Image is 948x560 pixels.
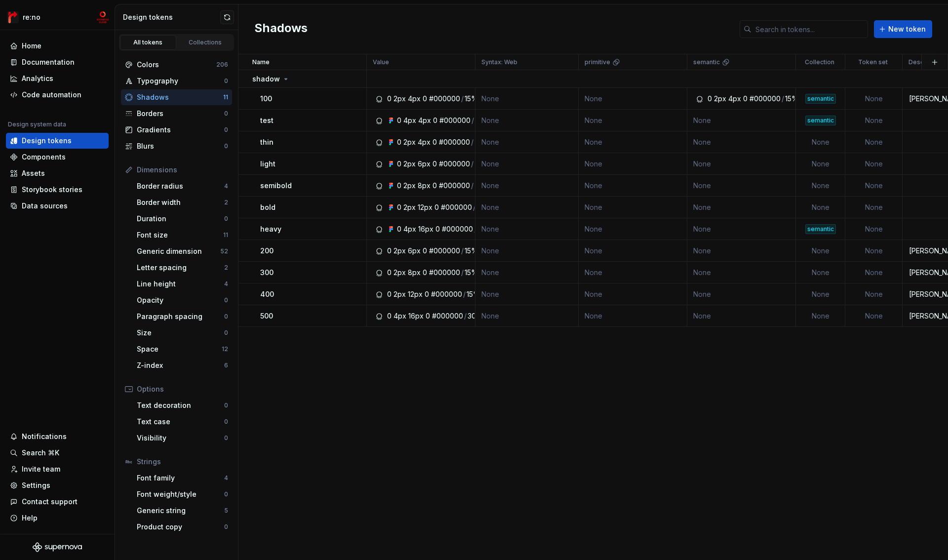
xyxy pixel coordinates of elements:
[22,74,53,83] div: Analytics
[475,262,579,283] td: None
[394,246,406,256] div: 2px
[845,262,903,283] td: None
[260,202,276,212] p: bold
[133,211,232,227] a: Duration0
[137,181,224,191] div: Border radius
[137,328,224,338] div: Size
[434,202,439,212] div: 0
[224,329,228,337] div: 0
[579,110,687,131] td: None
[845,153,903,175] td: None
[796,131,845,153] td: None
[585,58,610,66] p: primitive
[133,195,232,210] a: Border width2
[224,418,228,426] div: 0
[22,185,82,195] div: Storybook stories
[408,289,423,299] div: 12px
[6,510,109,526] button: Help
[579,262,687,283] td: None
[782,94,784,104] div: /
[475,175,579,197] td: None
[22,136,72,146] div: Design tokens
[260,159,276,169] p: light
[133,276,232,292] a: Line height4
[181,39,230,46] div: Collections
[397,137,401,147] div: 0
[22,448,59,458] div: Search ⌘K
[845,197,903,218] td: None
[252,58,270,66] p: Name
[418,159,431,169] div: 6px
[137,344,222,354] div: Space
[439,181,470,191] div: #000000
[394,311,406,321] div: 4px
[123,39,173,46] div: All tokens
[133,341,232,357] a: Space12
[137,489,224,499] div: Font weight/style
[805,58,834,66] p: Collection
[397,116,401,125] div: 0
[687,283,796,305] td: None
[475,240,579,262] td: None
[433,181,437,191] div: 0
[429,268,460,278] div: #000000
[223,231,228,239] div: 11
[260,289,274,299] p: 400
[260,268,274,278] p: 300
[133,309,232,324] a: Paragraph spacing0
[137,76,224,86] div: Typography
[22,480,50,490] div: Settings
[22,168,45,178] div: Assets
[433,159,437,169] div: 0
[874,20,932,38] button: New token
[6,429,109,444] button: Notifications
[429,94,460,104] div: #000000
[33,542,82,552] a: Supernova Logo
[224,182,228,190] div: 4
[693,58,720,66] p: semantic
[6,38,109,54] a: Home
[418,202,433,212] div: 12px
[475,110,579,131] td: None
[845,218,903,240] td: None
[394,94,406,104] div: 2px
[408,268,421,278] div: 8px
[796,305,845,327] td: None
[121,106,232,121] a: Borders0
[260,116,274,125] p: test
[133,325,232,341] a: Size0
[137,417,224,427] div: Text case
[418,137,431,147] div: 4px
[22,497,78,507] div: Contact support
[224,77,228,85] div: 0
[6,445,109,461] button: Search ⌘K
[137,165,228,175] div: Dimensions
[687,305,796,327] td: None
[845,305,903,327] td: None
[260,224,281,234] p: heavy
[22,41,41,51] div: Home
[121,89,232,105] a: Shadows11
[121,138,232,154] a: Blurs0
[423,246,427,256] div: 0
[471,159,474,169] div: /
[137,295,224,305] div: Opacity
[796,197,845,218] td: None
[6,494,109,510] button: Contact support
[224,296,228,304] div: 0
[8,120,66,128] div: Design system data
[481,58,517,66] p: Syntax: Web
[433,137,437,147] div: 0
[463,289,466,299] div: /
[137,312,224,321] div: Paragraph spacing
[579,153,687,175] td: None
[687,218,796,240] td: None
[687,175,796,197] td: None
[728,94,741,104] div: 4px
[403,202,416,212] div: 2px
[22,513,38,523] div: Help
[137,473,224,483] div: Font family
[435,224,440,234] div: 0
[137,125,224,135] div: Gradients
[796,153,845,175] td: None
